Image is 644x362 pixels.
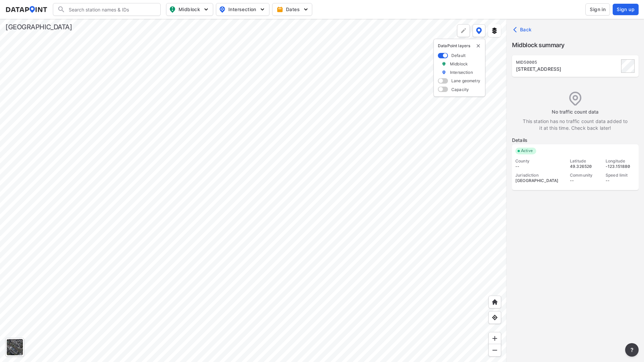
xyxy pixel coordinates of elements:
img: data-point-layers.37681fc9.svg [476,27,482,34]
div: [GEOGRAPHIC_DATA] [515,178,564,183]
label: No traffic count data [521,109,630,115]
img: ZvzfEJKXnyWIrJytrsY285QMwk63cM6Drc+sIAAAAASUVORK5CYII= [491,335,498,342]
img: MAAAAAElFTkSuQmCC [491,347,498,354]
label: Details [512,137,639,144]
button: Sign in [585,3,610,16]
span: Sign in [590,6,606,13]
div: County [515,158,564,164]
div: -- [606,178,635,183]
span: ? [629,346,635,354]
img: zeq5HYn9AnE9l6UmnFLPAAAAAElFTkSuQmCC [491,314,498,321]
div: Polygon tool [457,24,470,37]
label: Lane geometry [451,78,480,84]
div: -123.151880 [606,164,635,169]
div: Speed limit [606,173,635,178]
a: Sign in [584,3,611,16]
img: +XpAUvaXAN7GudzAAAAAElFTkSuQmCC [491,299,498,305]
button: Intersection [216,3,269,16]
div: Zoom out [488,344,501,357]
div: View my location [488,311,501,324]
button: more [625,343,639,357]
img: calendar-gold.39a51dde.svg [277,6,283,13]
img: marker_Intersection.6861001b.svg [442,69,446,75]
input: Search [65,4,156,15]
label: Default [451,53,465,58]
span: Sign up [617,6,635,13]
img: dataPointLogo.9353c09d.svg [5,6,47,13]
p: DataPoint layers [438,43,481,49]
div: Zoom in [488,332,501,345]
img: +Dz8AAAAASUVORK5CYII= [460,27,467,34]
span: Intersection [219,5,265,13]
span: Active [518,148,536,154]
img: map_pin_int.54838e6b.svg [218,5,226,13]
div: Longitude [606,158,635,164]
span: Back [515,26,532,33]
button: delete [476,43,481,49]
label: Capacity [451,87,469,92]
a: Sign up [611,4,639,15]
div: Home [488,296,501,308]
label: Intersection [450,69,473,75]
button: Back [512,24,535,35]
div: 2187 - 2171 Block Argyle Ave [516,66,619,72]
img: 5YPKRKmlfpI5mqlR8AD95paCi+0kK1fRFDJSaMmawlwaeJcJwk9O2fotCW5ve9gAAAAASUVORK5CYII= [259,6,266,13]
img: 5YPKRKmlfpI5mqlR8AD95paCi+0kK1fRFDJSaMmawlwaeJcJwk9O2fotCW5ve9gAAAAASUVORK5CYII= [302,6,309,13]
div: MID50005 [516,60,619,65]
div: [GEOGRAPHIC_DATA] [5,22,72,32]
button: Midblock [166,3,213,16]
label: Midblock summary [512,40,639,50]
div: Latitude [570,158,600,164]
span: Midblock [169,5,209,13]
img: close-external-leyer.3061a1c7.svg [476,43,481,49]
div: Toggle basemap [5,338,24,357]
div: Community [570,173,600,178]
img: layers.ee07997e.svg [491,27,498,34]
img: empty_data_icon.ba3c769f.svg [569,92,581,105]
div: -- [515,164,564,169]
span: Dates [278,6,308,13]
button: DataPoint layers [473,24,485,37]
div: Jurisdiction [515,173,564,178]
div: 49.326520 [570,164,600,169]
img: marker_Midblock.5ba75e30.svg [442,61,446,67]
button: Dates [272,3,312,16]
label: This station has no traffic count data added to it at this time. Check back later! [521,118,629,131]
label: Midblock [450,61,468,67]
div: -- [570,178,600,183]
img: 5YPKRKmlfpI5mqlR8AD95paCi+0kK1fRFDJSaMmawlwaeJcJwk9O2fotCW5ve9gAAAAASUVORK5CYII= [203,6,210,13]
img: map_pin_mid.602f9df1.svg [168,5,176,13]
button: Sign up [613,4,639,15]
